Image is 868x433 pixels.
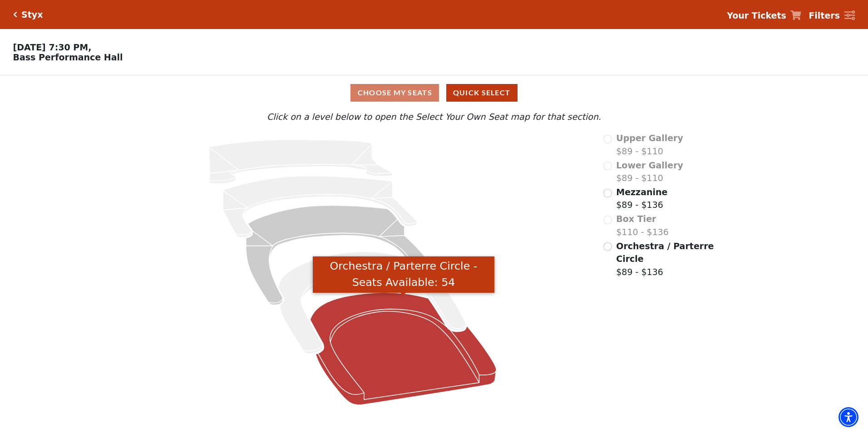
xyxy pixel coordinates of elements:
[809,9,855,22] a: Filters
[603,242,612,251] input: Orchestra / Parterre Circle$89 - $136
[616,133,683,143] span: Upper Gallery
[209,140,393,184] path: Upper Gallery - Seats Available: 0
[313,256,494,293] div: Orchestra / Parterre Circle - Seats Available: 54
[727,9,801,22] a: Your Tickets
[603,189,612,197] input: Mezzanine$89 - $136
[13,11,17,18] a: Click here to go back to filters
[616,159,683,185] label: $89 - $110
[616,214,656,224] span: Box Tier
[616,240,715,279] label: $89 - $136
[616,241,714,264] span: Orchestra / Parterre Circle
[310,293,496,405] path: Orchestra / Parterre Circle - Seats Available: 54
[223,176,417,238] path: Lower Gallery - Seats Available: 0
[727,10,786,20] strong: Your Tickets
[616,212,669,238] label: $110 - $136
[21,10,43,20] h5: Styx
[115,110,753,123] p: Click on a level below to open the Select Your Own Seat map for that section.
[809,10,840,20] strong: Filters
[616,132,683,157] label: $89 - $110
[446,84,518,102] button: Quick Select
[616,160,683,170] span: Lower Gallery
[838,407,858,427] div: Accessibility Menu
[616,186,667,212] label: $89 - $136
[616,187,667,197] span: Mezzanine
